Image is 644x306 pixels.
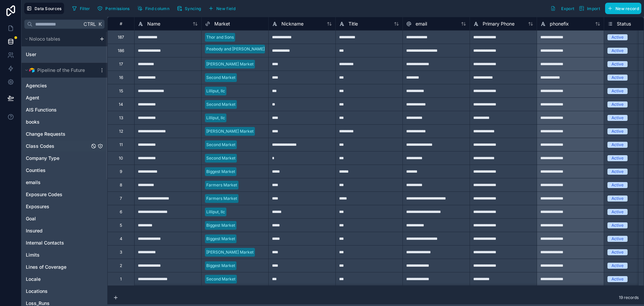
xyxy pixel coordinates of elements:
[26,215,36,222] span: Goal
[120,196,122,201] div: 7
[214,20,230,27] span: Market
[118,48,124,53] div: 186
[206,34,234,40] div: Thor and Sons
[206,75,235,81] div: Second Market
[120,276,122,282] div: 1
[23,153,106,164] div: Company Type
[206,3,238,13] button: New field
[69,3,93,13] button: Filter
[206,195,237,202] div: Farmers Market
[611,48,624,54] div: Active
[120,250,122,255] div: 3
[23,274,106,285] div: Locale
[26,155,90,162] a: Company Type
[617,20,631,27] span: Status
[483,20,515,27] span: Primary Phone
[23,286,106,297] div: Locations
[26,227,90,234] a: Insured
[174,3,203,13] button: Syncing
[611,155,624,161] div: Active
[615,6,639,11] span: New record
[23,189,106,200] div: Exposure Codes
[83,20,97,28] span: Ctrl
[23,49,106,60] div: User
[26,119,90,125] a: books
[24,3,64,14] button: Data Sources
[602,3,641,14] a: New record
[113,21,129,26] div: #
[611,195,624,202] div: Active
[26,51,36,58] span: User
[120,169,122,174] div: 9
[206,209,225,215] div: Lilliput, llc
[206,115,225,121] div: Lilliput, llc
[26,276,41,282] span: Locale
[281,20,304,27] span: Nickname
[26,288,48,295] span: Locations
[119,75,123,80] div: 16
[348,20,358,27] span: Title
[548,3,577,14] button: Export
[206,101,235,107] div: Second Market
[206,142,235,148] div: Second Market
[23,225,106,236] div: Insured
[23,104,106,115] div: AIS Functions
[26,119,40,125] span: books
[611,101,624,107] div: Active
[206,128,254,134] div: [PERSON_NAME] Market
[206,61,254,67] div: [PERSON_NAME] Market
[135,3,172,13] button: Find column
[29,36,60,42] span: Noloco tables
[611,75,624,81] div: Active
[206,182,237,188] div: Farmers Market
[206,249,254,255] div: [PERSON_NAME] Market
[120,236,122,242] div: 4
[95,3,135,13] a: Permissions
[174,3,206,13] a: Syncing
[619,295,639,300] span: 19 records
[147,20,160,27] span: Name
[26,94,39,101] span: Agent
[26,252,40,258] span: Limits
[611,236,624,242] div: Active
[26,276,90,282] a: Locale
[29,68,35,73] img: Airtable Logo
[611,142,624,148] div: Active
[206,276,235,282] div: Second Market
[120,223,122,228] div: 5
[26,143,54,149] span: Class Codes
[23,92,106,103] div: Agent
[611,88,624,94] div: Active
[37,67,85,74] span: Pipeline of the Future
[611,276,624,282] div: Active
[206,236,235,242] div: Biggest Market
[577,3,602,14] button: Import
[119,129,123,134] div: 12
[119,61,123,67] div: 17
[26,106,57,113] span: AIS Functions
[26,167,90,174] a: Counties
[80,6,90,11] span: Filter
[611,209,624,215] div: Active
[23,165,106,176] div: Counties
[26,264,66,270] span: Lines of Coverage
[611,263,624,269] div: Active
[23,117,106,127] div: books
[550,20,569,27] span: phonefix
[26,239,90,246] a: Internal Contacts
[26,227,43,234] span: Insured
[206,169,235,175] div: Biggest Market
[119,102,123,107] div: 14
[605,3,641,14] button: New record
[587,6,600,11] span: Import
[118,35,124,40] div: 187
[26,131,65,137] span: Change Requests
[26,239,64,246] span: Internal Contacts
[26,51,83,58] a: User
[23,141,106,151] div: Class Codes
[26,288,90,295] a: Locations
[26,215,90,222] a: Goal
[611,182,624,188] div: Active
[26,179,41,186] span: emails
[206,263,235,269] div: Biggest Market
